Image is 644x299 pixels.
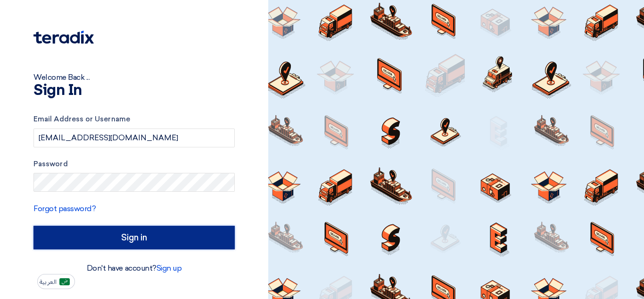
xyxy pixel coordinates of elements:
[33,159,235,170] label: Password
[33,128,235,147] input: Enter your business email or username
[37,274,75,289] button: العربية
[33,31,94,44] img: Teradix logo
[33,226,235,249] input: Sign in
[33,263,235,274] div: Don't have account?
[33,72,235,83] div: Welcome Back ...
[33,114,235,125] label: Email Address or Username
[33,83,235,98] h1: Sign In
[157,264,182,273] a: Sign up
[40,279,57,285] span: العربية
[59,278,70,285] img: ar-AR.png
[33,204,96,213] a: Forgot password?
